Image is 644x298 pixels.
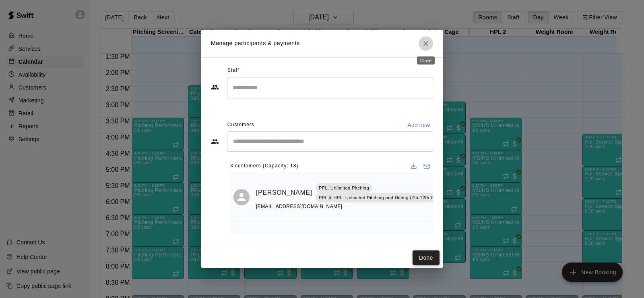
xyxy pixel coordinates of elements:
[256,188,312,198] a: [PERSON_NAME]
[256,204,343,209] span: [EMAIL_ADDRESS][DOMAIN_NAME]
[413,250,440,265] button: Done
[211,39,300,48] p: Manage participants & payments
[404,119,433,131] button: Add new
[233,189,250,205] div: Benjamin Prendergast
[211,83,219,91] svg: Staff
[407,160,420,173] button: Download list
[417,56,435,65] div: Close
[211,138,219,146] svg: Customers
[319,194,446,201] p: PPL & HPL, Unlimited Pitching and Hitting (7th-12th Grade)
[230,160,298,173] span: 3 customers (Capacity: 18)
[407,121,430,129] p: Add new
[227,131,433,152] div: Start typing to search customers...
[420,160,433,173] button: Email participants
[227,119,254,131] span: Customers
[227,64,239,77] span: Staff
[419,36,433,51] button: Close
[227,77,433,98] div: Search staff
[319,185,369,192] p: PPL, Unlimited Pitching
